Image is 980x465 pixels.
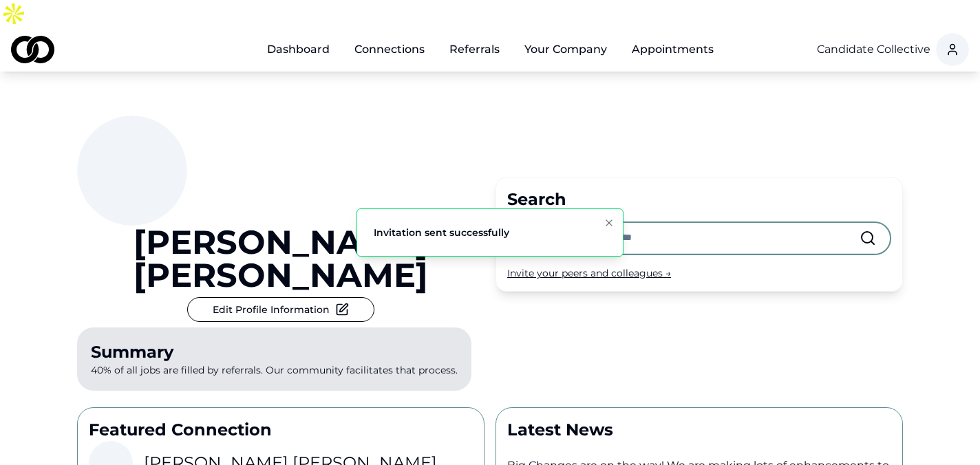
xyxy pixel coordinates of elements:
p: Featured Connection [89,419,473,441]
p: 40% of all jobs are filled by referrals. Our community facilitates that process. [77,327,471,391]
nav: Main [256,36,725,63]
a: Connections [343,36,436,63]
p: Latest News [507,419,891,441]
div: Summary [91,341,458,363]
button: Your Company [513,36,618,63]
a: Appointments [621,36,725,63]
button: Edit Profile Information [187,297,374,322]
button: Candidate Collective [817,41,930,58]
div: Search [507,188,891,210]
a: Referrals [438,36,511,63]
div: Invite your peers and colleagues → [507,266,891,280]
a: Dashboard [256,36,341,63]
img: logo [11,36,54,63]
div: Invitation sent successfully [374,226,509,239]
a: [PERSON_NAME] [PERSON_NAME] [77,226,484,292]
